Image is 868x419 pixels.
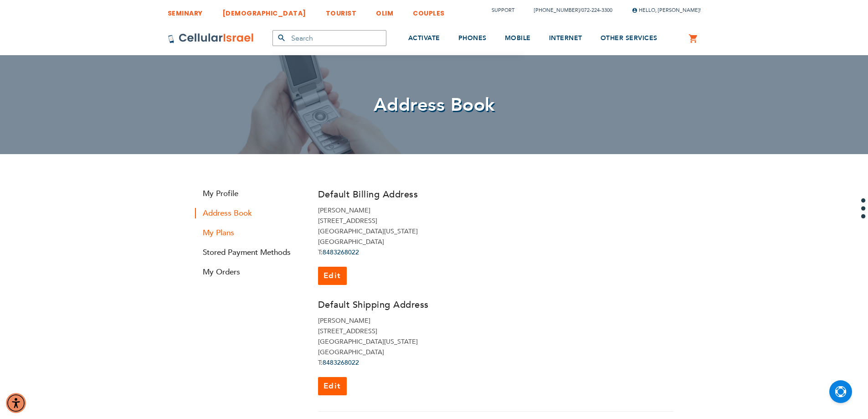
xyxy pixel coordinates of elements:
span: Edit [324,270,341,281]
a: TOURIST [326,2,357,19]
a: OTHER SERVICES [601,21,657,56]
span: Address Book [374,93,495,118]
a: 8483268022 [323,358,359,367]
span: OTHER SERVICES [601,34,657,42]
a: Stored Payment Methods [195,247,304,258]
h3: Default Billing Address [318,188,489,201]
a: OLIM [376,2,393,19]
span: Edit [324,381,341,391]
li: / [525,4,612,17]
span: INTERNET [549,34,582,42]
a: 8483268022 [323,248,359,257]
a: Edit [318,267,347,285]
a: INTERNET [549,21,582,56]
address: [PERSON_NAME] [STREET_ADDRESS] [GEOGRAPHIC_DATA][US_STATE] [GEOGRAPHIC_DATA] T: [318,205,489,258]
a: [DEMOGRAPHIC_DATA] [222,2,306,19]
a: PHONES [458,21,487,56]
a: MOBILE [505,21,531,56]
a: 072-224-3300 [581,7,612,14]
span: ACTIVATE [408,34,440,42]
a: Edit [318,377,347,395]
input: Search [272,30,386,46]
a: Support [492,7,514,14]
address: [PERSON_NAME] [STREET_ADDRESS] [GEOGRAPHIC_DATA][US_STATE] [GEOGRAPHIC_DATA] T: [318,316,489,368]
span: PHONES [458,34,487,42]
strong: Address Book [195,208,304,218]
a: ACTIVATE [408,21,440,56]
div: Accessibility Menu [6,393,26,413]
a: My Plans [195,228,304,238]
span: Hello, [PERSON_NAME]! [632,7,701,14]
a: SEMINARY [168,2,203,19]
a: COUPLES [413,2,445,19]
img: Cellular Israel Logo [168,33,254,44]
span: MOBILE [505,34,531,42]
h3: Default Shipping Address [318,299,489,311]
a: My Orders [195,267,304,277]
a: My Profile [195,188,304,199]
a: [PHONE_NUMBER] [534,7,580,14]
